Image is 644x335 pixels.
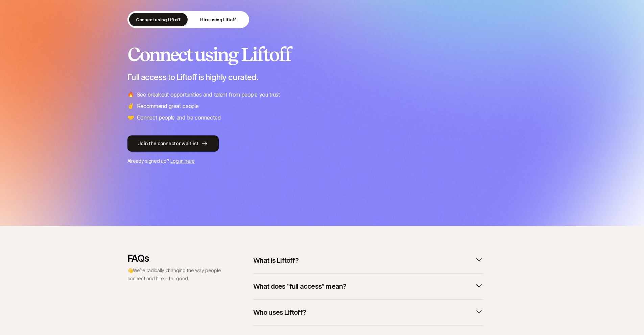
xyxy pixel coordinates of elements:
button: What does “full access” mean? [253,279,483,294]
h2: Connect using Liftoff [127,44,517,65]
p: What is Liftoff? [253,256,299,265]
a: Join the connector waitlist [127,135,517,152]
p: Who uses Liftoff? [253,308,306,317]
p: Full access to Liftoff is highly curated. [127,73,517,82]
a: Log in here [170,158,195,164]
p: 👋 [127,266,222,283]
button: What is Liftoff? [253,253,483,268]
span: We’re radically changing the way people connect and hire – for good. [127,267,221,281]
p: See breakout opportunities and talent from people you trust [137,90,280,99]
p: Hire using Liftoff [200,16,236,23]
button: Who uses Liftoff? [253,305,483,320]
span: 🔥 [127,90,134,99]
p: Connect using Liftoff [136,16,181,23]
p: Connect people and be connected [137,113,221,122]
span: 🤝 [127,113,134,122]
p: Already signed up? [127,157,517,165]
span: ✌️ [127,102,134,110]
p: What does “full access” mean? [253,282,347,291]
button: Join the connector waitlist [127,135,219,152]
p: FAQs [127,253,222,264]
p: Recommend great people [137,102,199,110]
